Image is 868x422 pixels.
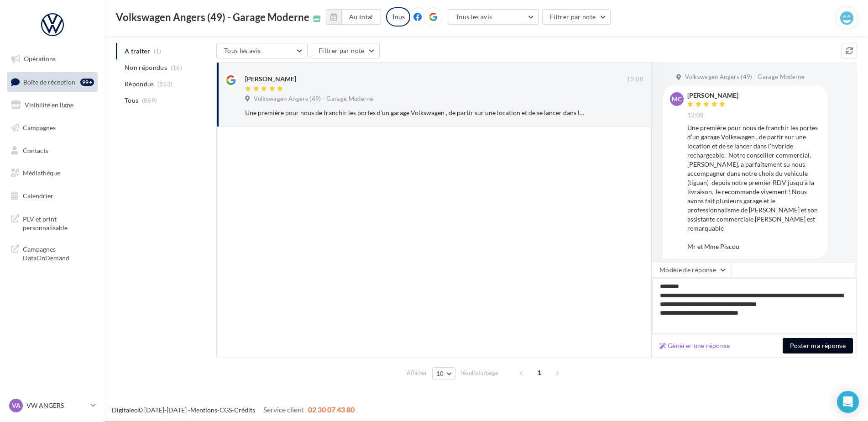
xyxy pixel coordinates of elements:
span: Boîte de réception [23,78,75,85]
span: 12:08 [627,75,643,84]
span: Opérations [24,55,56,63]
span: Volkswagen Angers (49) - Garage Moderne [685,73,805,81]
a: Visibilité en ligne [5,95,99,115]
span: © [DATE]-[DATE] - - - [112,406,355,414]
span: (853) [157,80,173,88]
span: (869) [142,97,157,104]
span: Volkswagen Angers (49) - Garage Moderne [254,95,373,103]
a: Digitaleo [112,406,138,414]
span: Campagnes [23,124,56,132]
span: Campagnes DataOnDemand [23,243,94,263]
span: VA [12,401,21,410]
button: Poster ma réponse [783,338,853,353]
p: VW ANGERS [26,401,87,410]
span: 12:08 [687,111,704,120]
a: Campagnes [5,118,99,137]
a: Mentions [190,406,217,414]
button: Filtrer par note [311,43,380,58]
span: Non répondus [125,63,167,72]
span: PLV et print personnalisable [23,213,94,232]
button: Générer une réponse [656,340,734,351]
span: Service client [263,405,304,414]
a: PLV et print personnalisable [5,209,99,236]
button: Au total [326,9,381,25]
span: Médiathèque [23,169,60,177]
div: [PERSON_NAME] [245,74,296,84]
span: mc [672,95,682,104]
a: Médiathèque [5,164,99,183]
a: VA VW ANGERS [7,397,98,414]
button: Filtrer par note [542,9,611,25]
span: 10 [436,370,444,377]
span: 1 [532,365,547,380]
span: Tous les avis [224,47,261,54]
span: Répondus [125,79,154,89]
div: [PERSON_NAME] [687,92,738,99]
a: Calendrier [5,186,99,206]
div: Une première pour nous de franchir les portes d’un garage Volkswagen , de partir sur une location... [245,108,584,117]
span: 02 30 07 43 80 [308,405,355,414]
div: Open Intercom Messenger [837,391,859,413]
span: Afficher [407,369,427,377]
span: Calendrier [23,192,53,200]
div: Tous [386,7,410,26]
span: résultats/page [460,369,498,377]
div: 99+ [80,79,94,86]
button: Tous les avis [448,9,539,25]
button: Modèle de réponse [652,262,731,278]
span: Contacts [23,146,48,154]
button: Tous les avis [216,43,308,58]
span: Volkswagen Angers (49) - Garage Moderne [116,12,309,22]
a: Campagnes DataOnDemand [5,239,99,266]
button: 10 [432,367,455,380]
div: Une première pour nous de franchir les portes d’un garage Volkswagen , de partir sur une location... [687,123,821,251]
a: Boîte de réception99+ [5,72,99,92]
a: CGS [220,406,232,414]
a: Opérations [5,49,99,69]
button: Au total [341,9,381,25]
span: (16) [171,64,182,71]
span: Tous les avis [455,13,492,21]
span: Tous [125,96,138,105]
a: Contacts [5,141,99,160]
a: Crédits [234,406,255,414]
span: Visibilité en ligne [25,101,73,109]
